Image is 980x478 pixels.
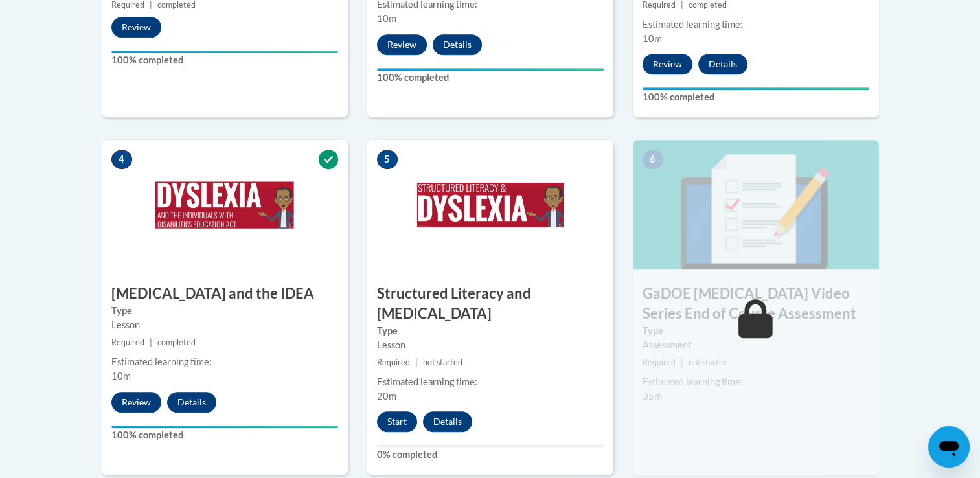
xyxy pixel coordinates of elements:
[111,304,338,318] label: Type
[698,54,747,74] button: Details
[150,337,152,347] span: |
[111,428,338,442] label: 100% completed
[377,34,427,55] button: Review
[111,370,131,381] span: 10m
[377,391,396,402] span: 20m
[377,338,604,352] div: Lesson
[111,17,161,38] button: Review
[377,358,410,367] span: Required
[102,284,348,304] h3: [MEDICAL_DATA] and the IDEA
[643,33,662,44] span: 10m
[928,426,970,468] iframe: Button to launch messaging window
[111,318,338,332] div: Lesson
[367,140,613,269] img: Course Image
[377,71,604,85] label: 100% completed
[377,448,604,462] label: 0% completed
[367,284,613,324] h3: Structured Literacy and [MEDICAL_DATA]
[377,411,417,432] button: Start
[643,90,869,104] label: 100% completed
[111,337,144,347] span: Required
[643,87,869,90] div: Your progress
[111,51,338,53] div: Your progress
[377,324,604,338] label: Type
[111,53,338,67] label: 100% completed
[102,140,348,269] img: Course Image
[111,355,338,369] div: Estimated learning time:
[643,375,869,389] div: Estimated learning time:
[433,34,482,55] button: Details
[167,392,216,413] button: Details
[633,284,879,324] h3: GaDOE [MEDICAL_DATA] Video Series End of Course Assessment
[643,338,869,352] div: Assessment
[377,68,604,71] div: Your progress
[423,411,472,432] button: Details
[157,337,196,347] span: completed
[643,17,869,32] div: Estimated learning time:
[423,358,462,367] span: not started
[643,358,676,367] span: Required
[681,358,683,367] span: |
[643,54,692,74] button: Review
[377,150,398,169] span: 5
[377,13,396,24] span: 10m
[643,324,869,338] label: Type
[689,358,728,367] span: not started
[111,426,338,428] div: Your progress
[111,150,132,169] span: 4
[643,150,663,169] span: 6
[111,392,161,413] button: Review
[633,140,879,269] img: Course Image
[415,358,418,367] span: |
[643,391,662,402] span: 35m
[377,375,604,389] div: Estimated learning time:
